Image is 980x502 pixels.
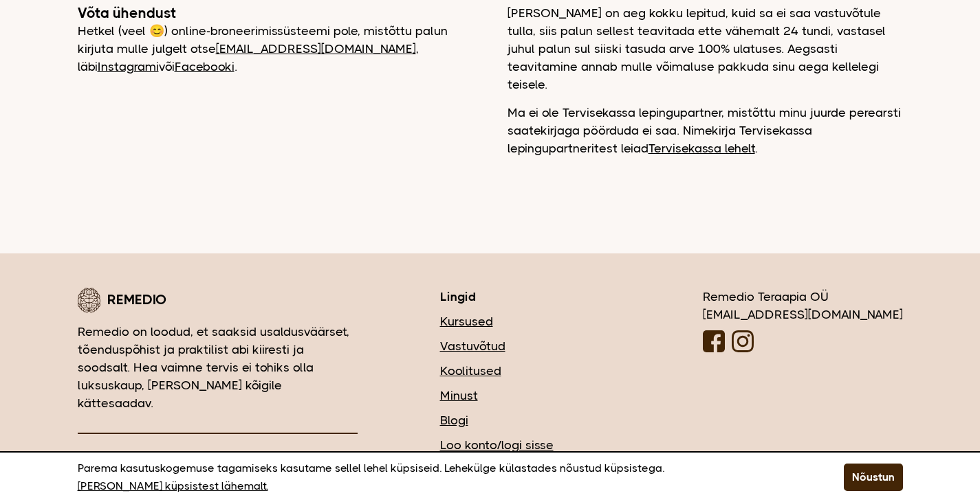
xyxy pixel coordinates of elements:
h2: Võta ühendust [78,4,473,22]
p: Hetkel (veel 😊) online-broneerimissüsteemi pole, mistõttu palun kirjuta mulle julgelt otse , läbi... [78,22,473,76]
a: Kursused [440,312,620,330]
a: Loo konto/logi sisse [440,436,620,454]
img: Facebooki logo [703,330,725,352]
a: Facebooki [175,60,235,73]
p: Remedio on loodud, et saaksid usaldusväärset, tõenduspõhist ja praktilist abi kiiresti ja soodsal... [78,323,358,412]
p: Parema kasutuskogemuse tagamiseks kasutame sellel lehel küpsiseid. Lehekülge külastades nõustud k... [78,459,809,495]
a: Blogi [440,411,620,429]
a: Vastuvõtud [440,337,620,355]
a: Koolitused [440,362,620,380]
p: [PERSON_NAME] on aeg kokku lepitud, kuid sa ei saa vastuvõtule tulla, siis palun sellest teavitad... [508,4,903,93]
div: Remedio [78,288,358,312]
p: Ma ei ole Tervisekassa lepingupartner, mistõttu minu juurde perearsti saatekirjaga pöörduda ei sa... [508,104,903,157]
h3: Lingid [440,288,620,306]
div: Remedio Teraapia OÜ [703,288,903,357]
a: [EMAIL_ADDRESS][DOMAIN_NAME] [216,42,416,56]
a: Tervisekassa lehelt [649,141,755,155]
a: Instagrami [98,60,159,73]
a: Minust [440,387,620,404]
img: Remedio logo [78,288,100,312]
a: [PERSON_NAME] küpsistest lähemalt. [78,477,268,495]
div: [EMAIL_ADDRESS][DOMAIN_NAME] [703,306,903,323]
img: Instagrammi logo [732,330,754,352]
button: Nõustun [844,464,903,491]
